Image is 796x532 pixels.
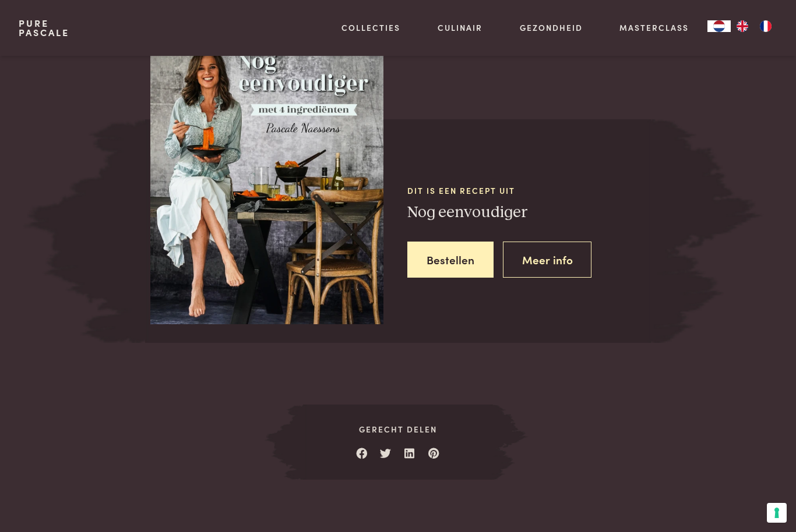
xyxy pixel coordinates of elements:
[767,503,787,523] button: Uw voorkeuren voor toestemming voor trackingtechnologieën
[520,22,583,34] a: Gezondheid
[707,20,777,32] aside: Language selected: Nederlands
[19,19,69,37] a: PurePascale
[754,20,777,32] a: FR
[619,22,689,34] a: Masterclass
[731,20,777,32] ul: Language list
[503,242,592,278] a: Meer info
[407,242,494,278] a: Bestellen
[407,185,651,197] span: Dit is een recept uit
[438,22,482,34] a: Culinair
[341,22,400,34] a: Collecties
[707,20,731,32] div: Language
[707,20,731,32] a: NL
[731,20,754,32] a: EN
[303,423,493,435] span: Gerecht delen
[407,203,651,223] h3: Nog eenvoudiger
